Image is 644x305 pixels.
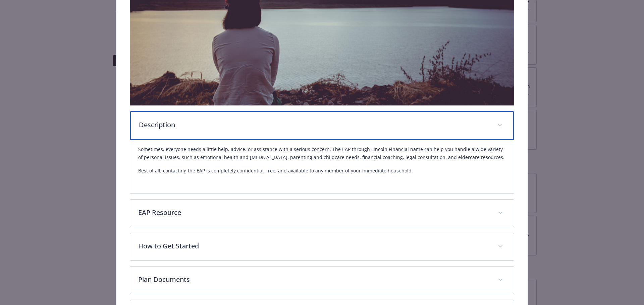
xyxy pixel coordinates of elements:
[138,241,490,251] p: How to Get Started
[138,167,506,175] p: Best of all, contacting the EAP is completely confidential, free, and available to any member of ...
[138,275,490,285] p: Plan Documents
[130,233,514,260] div: How to Get Started
[130,111,514,140] div: Description
[139,120,489,130] p: Description
[138,145,506,161] p: Sometimes, everyone needs a little help, advice, or assistance with a serious concern. The EAP th...
[130,200,514,227] div: EAP Resource
[138,208,490,218] p: EAP Resource
[130,140,514,194] div: Description
[130,266,514,294] div: Plan Documents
